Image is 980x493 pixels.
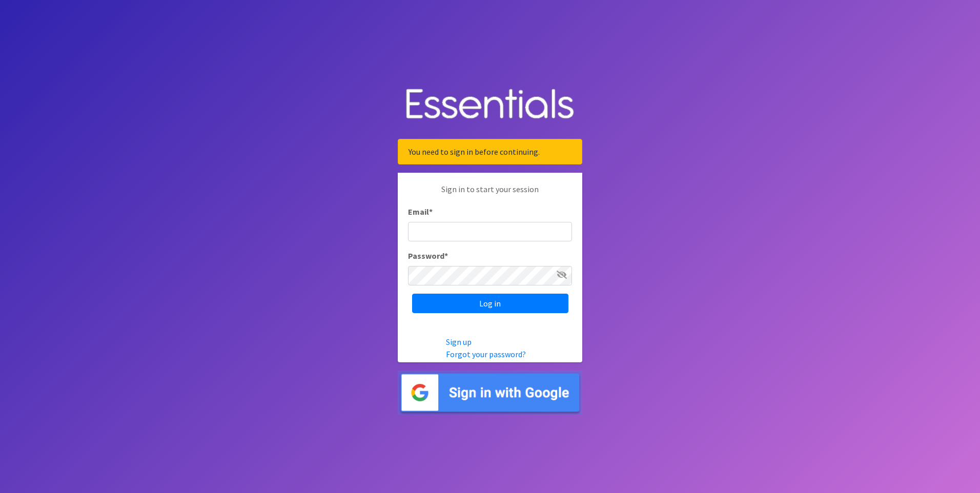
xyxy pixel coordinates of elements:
[408,250,448,262] label: Password
[408,206,433,218] label: Email
[398,371,582,415] img: Sign in with Google
[444,251,448,261] abbr: required
[398,139,582,165] div: You need to sign in before continuing.
[446,349,526,359] a: Forgot your password?
[398,78,582,131] img: Human Essentials
[446,337,472,347] a: Sign up
[412,294,568,313] input: Log in
[408,183,572,206] p: Sign in to start your session
[429,207,433,217] abbr: required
